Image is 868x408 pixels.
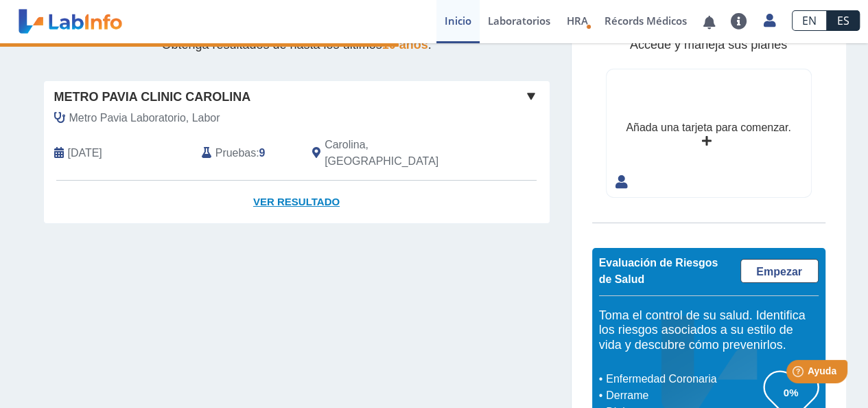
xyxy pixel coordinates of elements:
[259,147,266,159] b: 9
[215,145,256,161] span: Pruebas
[567,14,588,27] span: HRA
[161,38,431,52] span: Obtenga resultados de hasta los últimos .
[626,120,790,136] div: Añada una tarjeta para comenzar.
[599,257,718,285] span: Evaluación de Riesgos de Salud
[630,38,787,52] span: Accede y maneja sus planes
[382,38,428,52] span: 10 años
[792,10,827,31] a: EN
[740,259,819,283] a: Empezar
[44,181,550,224] a: Ver Resultado
[191,137,302,170] div: :
[602,371,764,387] li: Enfermedad Coronaria
[54,88,251,106] span: Metro Pavia Clinic Carolina
[599,308,819,353] h5: Toma el control de su salud. Identifica los riesgos asociados a su estilo de vida y descubre cómo...
[69,110,220,126] span: Metro Pavia Laboratorio, Labor
[325,137,476,170] span: Carolina, PR
[756,266,802,277] span: Empezar
[68,145,102,161] span: 2025-09-06
[827,10,860,31] a: ES
[602,387,764,404] li: Derrame
[746,354,853,393] iframe: Help widget launcher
